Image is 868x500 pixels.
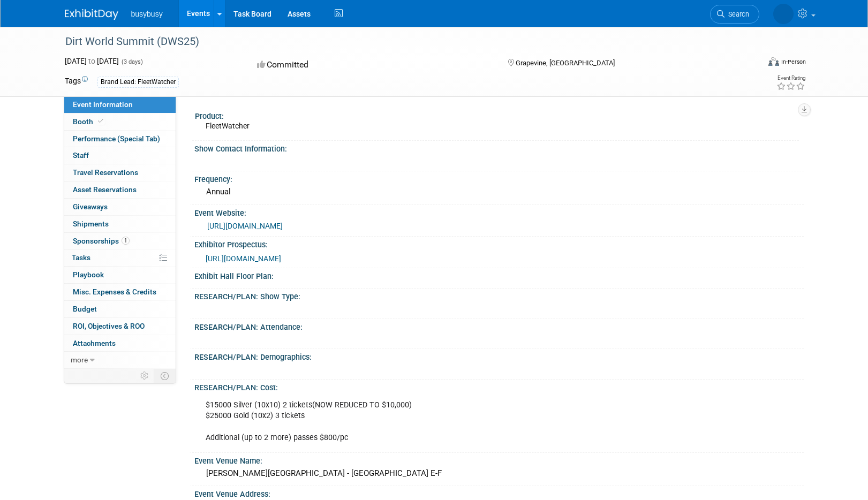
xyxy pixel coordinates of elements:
span: to [87,57,97,65]
a: more [64,352,176,368]
div: Brand Lead: FleetWatcher [97,77,179,88]
div: $15000 Silver (10x10) 2 tickets(NOW REDUCED TO $10,000) $25000 Gold (10x2) 3 tickets Additional (... [198,395,685,448]
a: Booth [64,113,176,130]
div: In-Person [781,58,806,66]
img: Bracken Anderson [773,4,794,24]
a: Search [710,5,759,24]
span: Staff [73,151,89,160]
div: Event Rating [776,75,805,81]
a: Budget [64,301,176,317]
span: Travel Reservations [73,168,138,177]
div: Committed [254,56,490,74]
a: [URL][DOMAIN_NAME] [206,254,281,263]
span: FleetWatcher [206,122,250,130]
div: RESEARCH/PLAN: Attendance: [194,319,804,332]
i: Booth reservation complete [98,118,103,124]
div: Exhibitor Prospectus: [194,237,804,250]
div: RESEARCH/PLAN: Demographics: [194,349,804,362]
span: Grapevine, [GEOGRAPHIC_DATA] [516,59,615,67]
div: RESEARCH/PLAN: Cost: [194,380,804,393]
span: Sponsorships [73,237,130,245]
a: Asset Reservations [64,181,176,198]
a: Performance (Special Tab) [64,131,176,147]
a: Staff [64,147,176,164]
span: Budget [73,305,97,313]
td: Tags [65,75,88,88]
span: Performance (Special Tab) [73,134,160,143]
div: Event Website: [194,205,804,218]
div: Exhibit Hall Floor Plan: [194,268,804,282]
span: more [71,355,88,364]
div: RESEARCH/PLAN: Show Type: [194,289,804,302]
div: Dirt World Summit (DWS25) [62,32,743,51]
span: Tasks [72,253,90,262]
span: busybusy [131,10,163,18]
div: Event Format [696,56,806,72]
img: Format-Inperson.png [768,57,779,66]
div: Show Contact Information: [194,141,804,154]
span: Shipments [73,219,109,228]
div: Frequency: [194,171,804,185]
td: Toggle Event Tabs [154,369,176,383]
span: Asset Reservations [73,185,137,194]
div: Event Venue Name: [194,453,804,466]
a: Event Information [64,96,176,113]
span: Search [724,10,749,18]
a: Tasks [64,249,176,266]
a: Travel Reservations [64,164,176,181]
a: [URL][DOMAIN_NAME] [207,222,283,230]
span: Booth [73,117,105,126]
div: [PERSON_NAME][GEOGRAPHIC_DATA] - [GEOGRAPHIC_DATA] E-F [202,465,796,482]
span: (3 days) [120,58,143,65]
span: Attachments [73,339,116,347]
span: 1 [122,237,130,245]
img: ExhibitDay [65,9,118,20]
a: ROI, Objectives & ROO [64,318,176,335]
span: [DATE] [DATE] [65,57,119,65]
div: Annual [202,184,796,200]
a: Sponsorships1 [64,233,176,249]
a: Attachments [64,335,176,352]
a: Playbook [64,267,176,283]
span: Event Information [73,100,133,109]
a: Misc. Expenses & Credits [64,284,176,300]
td: Personalize Event Tab Strip [135,369,154,383]
span: Playbook [73,270,104,279]
div: Product: [195,108,799,122]
a: Shipments [64,216,176,232]
span: ROI, Objectives & ROO [73,322,145,330]
div: Event Venue Address: [194,486,804,499]
span: Giveaways [73,202,108,211]
span: Misc. Expenses & Credits [73,287,156,296]
a: Giveaways [64,199,176,215]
